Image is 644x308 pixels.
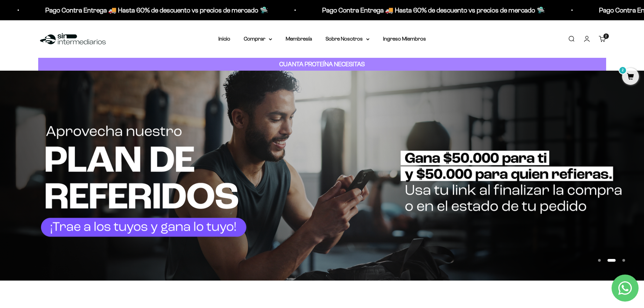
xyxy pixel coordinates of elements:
summary: Sobre Nosotros [326,34,369,43]
p: Pago Contra Entrega 🚚 Hasta 60% de descuento vs precios de mercado 🛸 [14,5,237,16]
a: Ingreso Miembros [383,36,426,42]
mark: 2 [619,66,627,74]
a: Inicio [218,36,230,42]
a: 2 [622,73,639,81]
span: 2 [605,34,607,38]
a: Membresía [286,36,312,42]
strong: CUANTA PROTEÍNA NECESITAS [279,61,365,68]
p: Pago Contra Entrega 🚚 Hasta 60% de descuento vs precios de mercado 🛸 [291,5,514,16]
summary: Comprar [244,34,272,43]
